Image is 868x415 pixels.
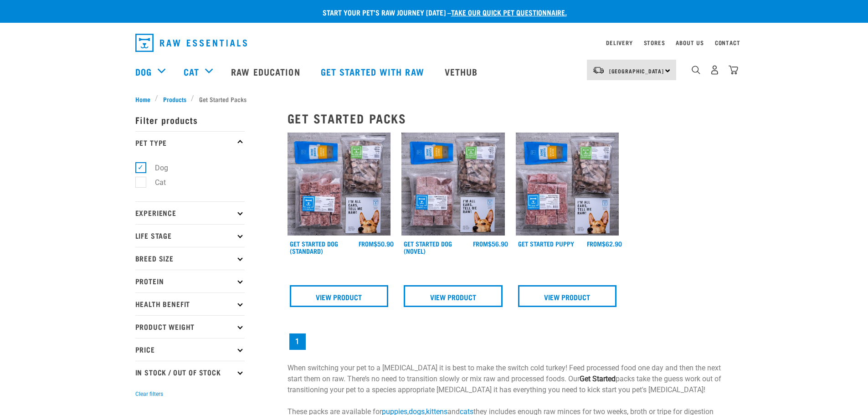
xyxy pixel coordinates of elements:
span: Home [135,94,150,104]
a: Dog [135,65,152,78]
a: Raw Education [222,53,311,90]
a: Products [158,94,191,104]
span: [GEOGRAPHIC_DATA] [609,69,664,72]
img: van-moving.png [592,66,605,74]
a: About Us [676,41,704,44]
a: Page 1 [289,333,306,350]
p: Life Stage [135,224,245,247]
p: Protein [135,270,245,292]
a: Cat [184,65,199,78]
img: NPS Puppy Update [516,133,619,236]
nav: pagination [288,332,733,352]
h2: Get Started Packs [288,111,733,125]
span: Products [163,94,186,104]
img: user.png [710,65,719,75]
img: NSP Dog Novel Update [401,133,505,236]
a: Get Started Dog (Novel) [404,242,452,252]
button: Clear filters [135,390,163,398]
a: View Product [404,285,503,307]
a: View Product [290,285,389,307]
a: Home [135,94,155,104]
a: Stores [644,41,665,44]
label: Dog [140,162,172,174]
a: Vethub [436,53,489,90]
a: Get Started Puppy [518,242,574,245]
p: Experience [135,201,245,224]
a: Get started with Raw [312,53,436,90]
p: Filter products [135,108,245,131]
a: View Product [518,285,617,307]
p: Breed Size [135,247,245,270]
a: take our quick pet questionnaire. [451,10,567,14]
div: $62.90 [587,240,622,247]
p: In Stock / Out Of Stock [135,361,245,384]
img: home-icon@2x.png [729,65,738,75]
a: Get Started Dog (Standard) [290,242,338,252]
div: $56.90 [473,240,508,247]
nav: dropdown navigation [128,30,740,56]
nav: breadcrumbs [135,94,733,104]
span: FROM [359,242,374,245]
p: Price [135,338,245,361]
p: Product Weight [135,315,245,338]
span: FROM [473,242,488,245]
a: Delivery [606,41,632,44]
img: Raw Essentials Logo [135,34,247,52]
div: $50.90 [359,240,394,247]
span: FROM [587,242,602,245]
img: NSP Dog Standard Update [288,133,391,236]
label: Cat [140,177,169,188]
strong: Get Started [580,374,616,383]
a: Contact [715,41,740,44]
img: home-icon-1@2x.png [692,66,700,74]
p: Health Benefit [135,292,245,315]
p: Pet Type [135,131,245,154]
